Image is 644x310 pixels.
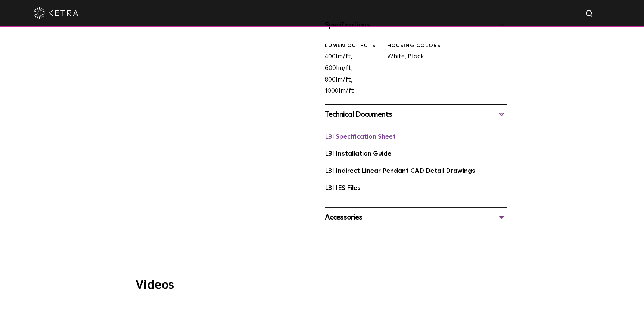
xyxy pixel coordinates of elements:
div: Technical Documents [325,108,507,120]
img: ketra-logo-2019-white [34,7,78,19]
div: LUMEN OUTPUTS [325,42,382,50]
a: L3I Indirect Linear Pendant CAD Detail Drawings [325,168,475,174]
a: L3I IES Files [325,185,361,191]
a: L3I Installation Guide [325,151,391,157]
div: HOUSING COLORS [387,42,444,50]
img: search icon [585,9,594,19]
div: 400lm/ft, 600lm/ft, 800lm/ft, 1000lm/ft [319,42,382,97]
img: Hamburger%20Nav.svg [602,9,610,16]
div: White, Black [382,42,444,97]
h3: Videos [136,279,509,291]
div: Accessories [325,211,507,223]
a: L3I Specification Sheet [325,134,396,140]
